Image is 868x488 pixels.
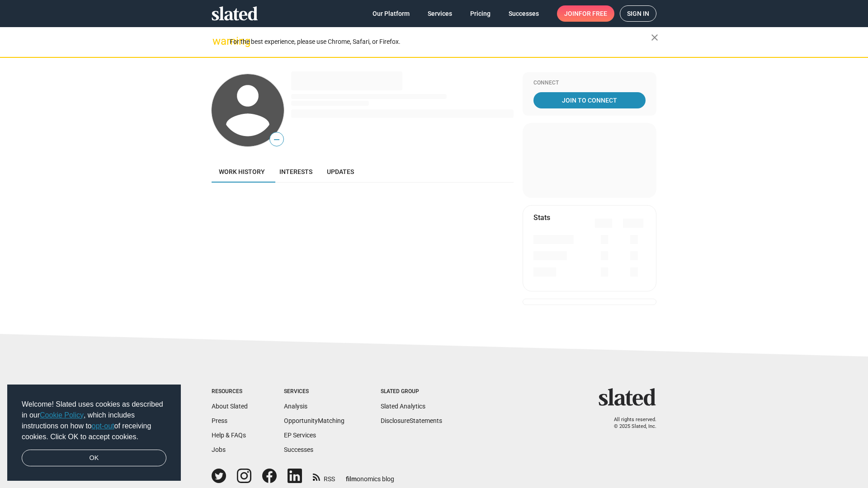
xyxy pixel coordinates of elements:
[604,417,656,430] p: All rights reserved. © 2025 Slated, Inc.
[463,5,498,22] a: Pricing
[501,5,546,22] a: Successes
[284,432,316,439] a: EP Services
[212,417,227,424] a: Press
[533,92,646,108] a: Join To Connect
[535,92,644,108] span: Join To Connect
[7,385,181,481] div: cookieconsent
[420,5,459,22] a: Services
[627,6,649,21] span: Sign in
[579,5,607,22] span: for free
[279,168,312,175] span: Interests
[557,5,614,22] a: Joinfor free
[219,168,265,175] span: Work history
[346,468,394,483] a: filmonomics blog
[284,403,307,410] a: Analysis
[40,411,84,419] a: Cookie Policy
[327,168,354,175] span: Updates
[284,446,313,453] a: Successes
[270,134,283,145] span: —
[533,213,550,222] mat-card-title: Stats
[346,475,357,483] span: film
[533,80,646,87] div: Connect
[320,161,361,183] a: Updates
[272,161,320,183] a: Interests
[212,403,248,410] a: About Slated
[212,446,226,453] a: Jobs
[313,469,335,483] a: RSS
[428,5,452,22] span: Services
[373,5,410,22] span: Our Platform
[365,5,417,22] a: Our Platform
[509,5,539,22] span: Successes
[284,388,344,395] div: Services
[620,5,656,22] a: Sign in
[212,432,246,439] a: Help & FAQs
[212,161,272,183] a: Work history
[284,417,344,424] a: OpportunityMatching
[649,32,660,43] mat-icon: close
[22,399,166,442] span: Welcome! Slated uses cookies as described in our , which includes instructions on how to of recei...
[564,5,607,22] span: Join
[212,36,223,47] mat-icon: warning
[381,388,442,395] div: Slated Group
[470,5,491,22] span: Pricing
[22,450,166,467] a: dismiss cookie message
[230,36,651,48] div: For the best experience, please use Chrome, Safari, or Firefox.
[381,403,425,410] a: Slated Analytics
[92,422,114,430] a: opt-out
[212,388,248,395] div: Resources
[381,417,442,424] a: DisclosureStatements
